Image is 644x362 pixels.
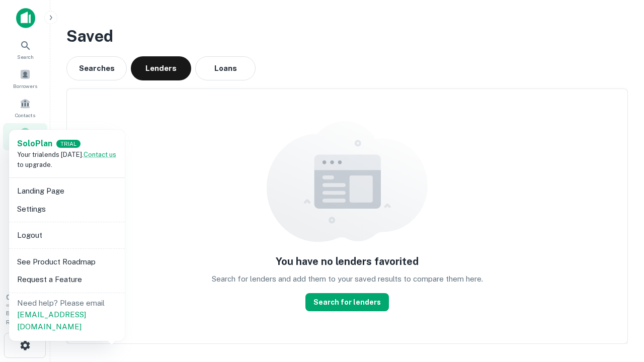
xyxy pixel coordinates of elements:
[594,282,644,330] iframe: Chat Widget
[17,151,116,168] span: Your trial ends [DATE]. to upgrade.
[13,270,121,289] li: Request a Feature
[13,182,121,200] li: Landing Page
[17,310,86,331] a: [EMAIL_ADDRESS][DOMAIN_NAME]
[17,139,52,148] strong: Solo Plan
[17,297,117,333] p: Need help? Please email
[17,138,52,150] a: SoloPlan
[13,253,121,271] li: See Product Roadmap
[56,140,80,148] div: TRIAL
[13,226,121,244] li: Logout
[84,151,116,158] a: Contact us
[13,200,121,218] li: Settings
